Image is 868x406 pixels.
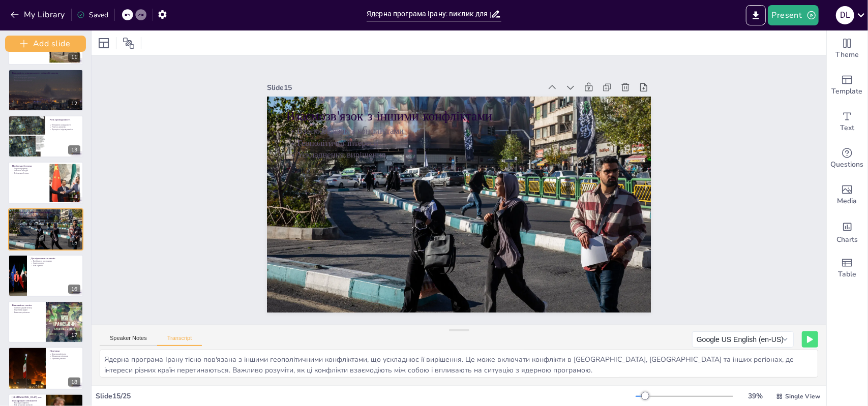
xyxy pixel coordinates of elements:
[835,49,859,60] span: Theme
[31,265,79,267] p: Нові стратегії
[294,90,640,144] p: Взаємозв'язок з іншими конфліктами
[31,257,79,260] p: Дослідження та аналіз
[12,401,42,404] p: Ескалація конфлікту
[68,238,80,247] div: 15
[8,255,83,297] div: 16
[12,218,79,221] p: Ускладнення вирішення
[49,117,79,121] p: Роль громадськості
[827,250,867,287] div: Add a table
[68,99,80,108] div: 12
[12,172,46,174] p: Регіональна безпека
[100,350,818,378] textarea: Ядерна програма Ірану тісно пов'язана з іншими геополітичними конфліктами, що ускладнює її виріше...
[743,391,768,401] div: 39 %
[12,309,42,311] p: Підготовка лідерів
[49,357,79,360] p: Ефективні рішення
[12,213,79,216] p: Взаємозв'язок з конфліктами
[12,306,42,309] p: Освіта в ядерній безпеці
[96,35,112,51] div: Layout
[12,71,79,75] p: Важливість міжнародного співробітництва
[12,216,79,218] p: Геополітичні інтереси
[840,122,854,134] span: Text
[836,6,854,24] div: D L
[827,177,867,213] div: Add images, graphics, shapes or video
[8,162,83,204] div: 14
[96,391,636,401] div: Slide 15 / 25
[49,128,79,131] p: Прозорість і відповідальність
[8,115,83,158] div: 13
[12,77,79,79] p: Роль міжнародних організацій
[68,192,80,201] div: 14
[157,335,202,346] button: Transcript
[827,140,867,177] div: Get real-time input from your audience
[49,353,79,355] p: Комплексний підхід
[292,107,638,155] p: Взаємозв'язок з конфліктами
[278,63,552,101] div: Slide 15
[832,86,863,97] span: Template
[68,285,80,294] div: 16
[49,123,79,126] p: Обізнаність громадськості
[68,378,80,387] div: 18
[12,311,42,314] p: Вплив на суспільство
[291,119,637,167] p: Геополітичні інтереси
[12,303,42,306] p: Важливість освіти
[12,167,46,170] p: Загрози тероризму
[31,260,79,263] p: Необхідність дослідження
[12,210,79,214] p: Взаємозв'язок з іншими конфліктами
[12,396,42,403] p: [DEMOGRAPHIC_DATA] для міжнародної спільноти
[8,208,83,251] div: 15
[768,5,819,25] button: Present
[123,37,135,49] span: Position
[77,10,108,20] div: Saved
[290,131,635,179] p: Ускладнення вирішення
[8,69,83,111] div: 12
[68,53,80,62] div: 11
[8,7,69,23] button: My Library
[5,36,86,52] button: Add slide
[827,104,867,140] div: Add text boxes
[831,159,864,170] span: Questions
[692,331,794,348] button: Google US English (en-US)
[49,355,79,358] p: Міжнародна співпраця
[12,170,46,172] p: Глобальні наслідки
[837,196,857,207] span: Media
[12,164,46,167] p: Проблеми безпеки
[836,5,854,25] button: D L
[8,347,83,389] div: 18
[836,234,858,245] span: Charts
[49,126,79,129] p: Участь у дискусіях
[12,79,79,82] p: Вплив на ядерні загрози
[838,269,856,280] span: Table
[68,145,80,154] div: 13
[31,262,79,265] p: Аналіз аспектів
[827,67,867,104] div: Add ready made slides
[68,331,80,340] div: 17
[827,30,867,67] div: Change the overall theme
[785,392,820,400] span: Single View
[746,5,766,25] button: Export to PowerPoint
[367,7,491,21] input: Insert title
[802,331,818,348] button: Play
[827,213,867,250] div: Add charts and graphs
[49,349,79,353] p: Підсумки
[8,301,83,343] div: 17
[12,75,79,77] p: Глобальна безпека
[100,335,157,346] button: Speaker Notes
